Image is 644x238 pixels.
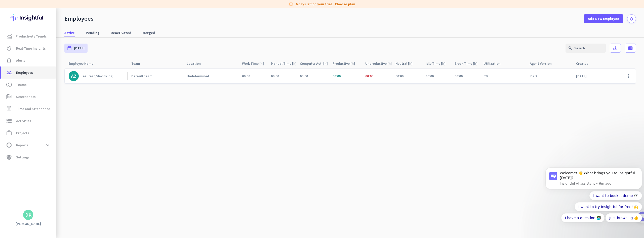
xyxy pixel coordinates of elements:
input: Search [566,44,606,53]
div: 00:00 [455,74,463,78]
iframe: Intercom notifications message [543,129,644,235]
i: perm_media [6,94,12,100]
span: Real-Time Insights [16,45,46,51]
div: Computer Act. [h] [300,60,329,67]
div: Employees [64,15,94,22]
span: Time and Attendance [16,106,50,112]
a: tollTeams [1,79,56,91]
span: 00:00 [242,74,250,78]
i: save_alt [613,46,618,51]
div: Unproductive [h] [365,60,391,67]
i: toll [6,82,12,88]
button: notifications [627,14,636,23]
a: storageActivities [1,115,56,127]
span: 00:00 [333,74,341,78]
button: Add New Employee [584,14,623,23]
div: Work Time [h] [242,60,267,67]
a: data_usageReportsexpand_more [1,139,56,151]
span: 00:00 [395,74,404,78]
div: Team [131,60,146,67]
div: Location [187,60,207,67]
i: event_note [6,106,12,112]
img: menu-item [7,34,12,39]
i: notifications [629,17,634,21]
div: Default team [131,74,152,78]
span: Deactivated [111,30,131,35]
i: settings [6,154,12,160]
div: Created [576,60,594,67]
span: Alerts [16,57,25,63]
i: notification_important [6,57,12,63]
button: calendar_view_week [625,44,636,53]
span: 00:00 [426,74,434,78]
div: Break Time [h] [455,60,479,67]
span: Active [64,30,75,35]
div: 0% [479,69,526,83]
span: Teams [16,82,27,88]
div: Manual Time [h] [271,60,296,67]
a: event_noteTime and Attendance [1,103,56,115]
i: group [6,70,12,76]
span: Projects [16,130,29,136]
span: [DATE] [74,46,85,51]
div: Agent Version [530,60,558,67]
a: groupEmployees [1,66,56,79]
img: Insightful logo [10,8,47,28]
i: label [289,2,294,7]
span: Pending [86,30,100,35]
span: 00:00 [271,74,279,78]
span: Screenshots [16,94,36,100]
span: 00:00 [300,74,308,78]
button: more_vert [622,70,634,82]
span: Employees [16,70,33,76]
span: Reports [16,142,28,148]
div: azuread/davidking [83,74,112,78]
a: Default team [131,74,183,78]
div: DK [25,212,31,217]
div: Employee Name [68,60,99,67]
span: Add New Employee [588,16,619,21]
a: settingsSettings [1,151,56,163]
button: save_alt [610,44,621,53]
div: AZ [71,74,76,79]
div: Utilization [484,60,507,67]
div: Neutral [h] [395,60,419,67]
span: 00:00 [365,74,373,78]
a: perm_mediaScreenshots [1,91,56,103]
i: date_range [67,46,72,51]
a: notification_importantAlerts [1,54,56,66]
span: Productivity Trends [16,33,47,39]
span: Settings [16,154,30,160]
i: data_usage [6,142,12,148]
i: calendar_view_week [628,46,633,51]
a: av_timerReal-Time Insights [1,42,56,54]
a: work_outlineProjects [1,127,56,139]
i: search [568,46,573,50]
span: Activities [16,118,31,124]
span: Merged [142,30,155,35]
div: Productive [h] [333,60,361,67]
div: Undetermined [187,74,209,78]
i: storage [6,118,12,124]
div: 7.7.2 [530,74,537,78]
i: work_outline [6,130,12,136]
button: expand_more [43,141,52,150]
a: menu-itemProductivity Trends [1,30,56,42]
div: [DATE] [576,74,587,78]
a: AZazuread/davidking [69,71,127,81]
a: Choose plan [335,2,355,7]
div: Idle Time [h] [426,60,451,67]
i: av_timer [6,45,12,51]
